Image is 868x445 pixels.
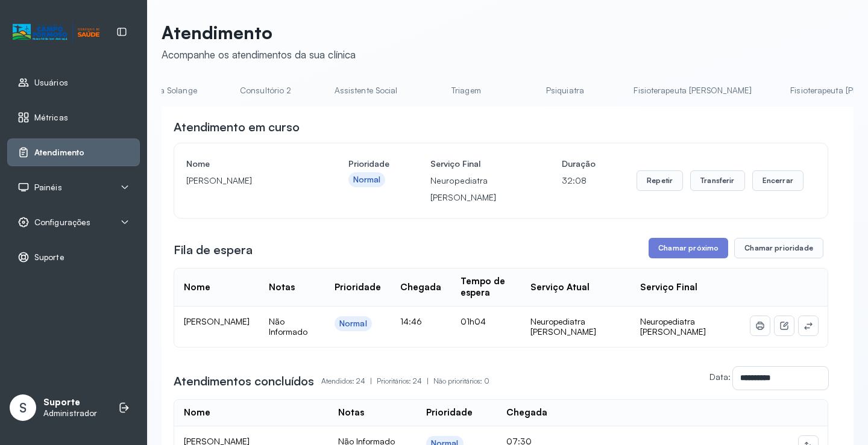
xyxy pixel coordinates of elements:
div: Serviço Final [640,282,697,293]
a: Assistente Social [322,81,410,101]
div: Chegada [400,282,441,293]
h3: Atendimento em curso [174,119,300,135]
a: Triagem [424,81,508,101]
a: Usuários [17,76,130,89]
h3: Fila de espera [174,241,253,258]
a: Fisioterapeuta [PERSON_NAME] [621,81,764,101]
p: Administrador [43,408,97,419]
span: Atendimento [34,148,84,158]
div: Neuropediatra [PERSON_NAME] [530,316,621,337]
button: Repetir [637,170,683,191]
div: Prioridade [426,407,473,419]
a: Consultório 2 [224,81,308,101]
p: Atendidos: 24 [321,373,377,390]
p: Não prioritários: 0 [433,373,489,390]
div: Normal [339,319,367,329]
span: | [427,376,429,385]
span: [PERSON_NAME] [184,316,250,326]
div: Notas [269,282,295,293]
span: Painéis [34,182,62,193]
p: [PERSON_NAME] [186,172,307,189]
h3: Atendimentos concluídos [174,373,314,390]
a: Psiquiatra [523,81,607,101]
h4: Nome [186,155,307,172]
span: Métricas [34,113,68,123]
h4: Prioridade [348,155,389,172]
span: 01h04 [461,316,486,326]
div: Prioridade [335,282,381,293]
p: 32:08 [562,172,596,189]
span: Não Informado [269,316,307,337]
span: Neuropediatra [PERSON_NAME] [640,316,706,337]
div: Acompanhe os atendimentos da sua clínica [162,48,356,61]
button: Chamar prioridade [734,238,823,258]
div: Nome [184,282,210,293]
div: Tempo de espera [461,276,511,299]
p: Prioritários: 24 [377,373,433,390]
button: Encerrar [752,170,804,191]
img: Logotipo do estabelecimento [13,22,99,42]
div: Notas [338,407,364,419]
div: Nome [184,407,210,419]
button: Chamar próximo [649,238,728,258]
h4: Duração [562,155,596,172]
div: Serviço Atual [530,282,590,293]
button: Transferir [690,170,745,191]
p: Neuropediatra [PERSON_NAME] [430,172,521,206]
span: Usuários [34,78,68,88]
span: Configurações [34,217,90,228]
label: Data: [709,372,731,382]
div: Chegada [506,407,547,419]
a: Métricas [17,111,130,123]
span: 14:46 [400,316,422,326]
span: | [370,376,372,385]
p: Suporte [43,397,97,408]
span: Suporte [34,252,64,263]
div: Normal [353,175,381,185]
p: Atendimento [162,22,356,43]
h4: Serviço Final [430,155,521,172]
a: Atendimento [17,146,130,158]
